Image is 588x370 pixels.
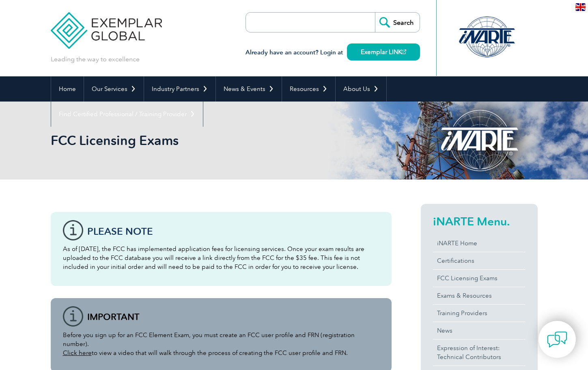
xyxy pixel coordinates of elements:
[144,76,215,102] a: Industry Partners
[433,252,526,269] a: Certifications
[547,329,567,350] img: contact-chat.png
[433,287,526,304] a: Exams & Resources
[433,340,526,366] a: Expression of Interest:Technical Contributors
[433,270,526,287] a: FCC Licensing Exams
[63,349,92,357] a: Click here
[216,76,282,102] a: News & Events
[51,76,84,102] a: Home
[575,3,586,11] img: en
[347,43,420,61] a: Exemplar LINK
[375,13,420,32] input: Search
[63,331,379,357] p: Before you sign up for an FCC Element Exam, you must create an FCC user profile and FRN (registra...
[63,245,379,271] p: As of [DATE], the FCC has implemented application fees for licensing services. Once your exam res...
[51,55,140,64] p: Leading the way to excellence
[433,215,526,228] h2: iNARTE Menu.
[246,48,420,58] h3: Already have an account? Login at
[84,76,144,102] a: Our Services
[282,76,335,102] a: Resources
[336,76,386,102] a: About Us
[402,50,406,54] img: open_square.png
[51,102,203,127] a: Find Certified Professional / Training Provider
[433,322,526,339] a: News
[51,134,392,147] h2: FCC Licensing Exams
[433,235,526,252] a: iNARTE Home
[87,226,379,236] h3: Please note
[433,305,526,322] a: Training Providers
